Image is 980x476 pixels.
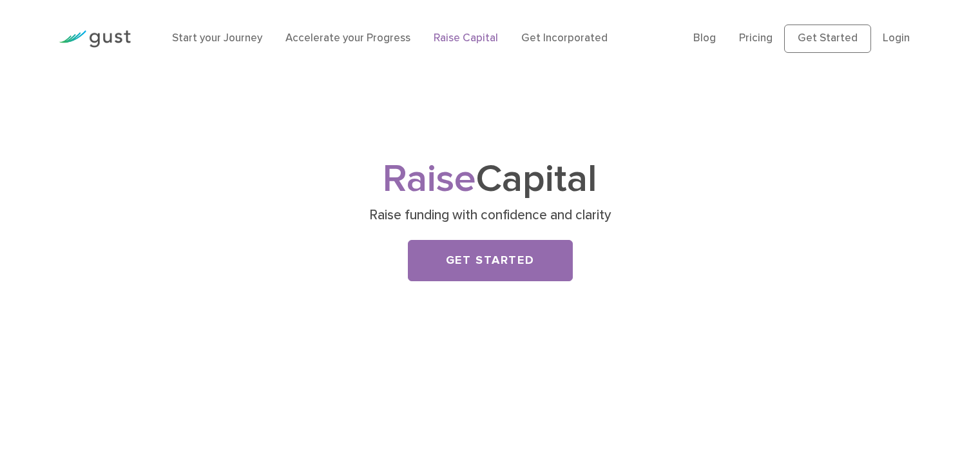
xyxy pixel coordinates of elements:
[236,162,745,197] h1: Capital
[739,32,773,45] a: Pricing
[434,32,498,45] a: Raise Capital
[693,32,716,45] a: Blog
[883,32,910,45] a: Login
[285,32,410,45] a: Accelerate your Progress
[383,156,476,202] span: Raise
[240,206,740,224] p: Raise funding with confidence and clarity
[521,32,608,45] a: Get Incorporated
[172,32,262,45] a: Start your Journey
[408,240,573,281] a: Get Started
[59,30,131,48] img: Gust Logo
[784,25,871,53] a: Get Started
